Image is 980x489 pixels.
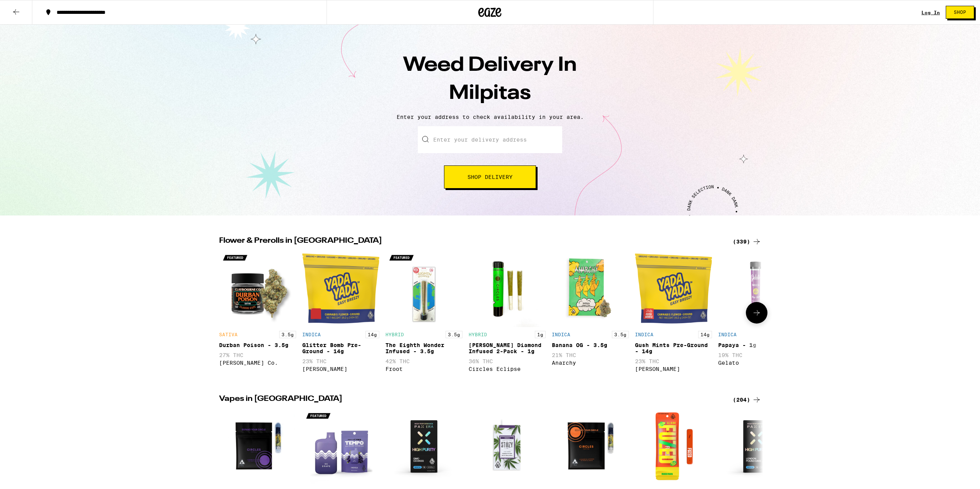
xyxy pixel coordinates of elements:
[954,10,966,15] span: Shop
[8,114,972,120] p: Enter your address to check availability in your area.
[635,366,712,372] div: [PERSON_NAME]
[219,332,238,337] p: SATIVA
[635,408,712,485] img: Fuzed - Mango Mama AIO - 1g
[219,250,296,327] img: Claybourne Co. - Durban Poison - 3.5g
[449,83,531,103] span: Milpitas
[469,250,546,327] img: Circles Eclipse - Runtz Diamond Infused 2-Pack - 1g
[635,358,712,364] p: 23% THC
[302,366,379,372] div: [PERSON_NAME]
[635,250,712,376] div: Open page for Gush Mints Pre-Ground - 14g from Yada Yada
[469,342,546,354] div: [PERSON_NAME] Diamond Infused 2-Pack - 1g
[718,408,795,485] img: PAX - Pax High Purity: London Pound Cake - 1g
[469,332,487,337] p: HYBRID
[302,332,321,337] p: INDICA
[446,331,462,338] p: 3.5g
[469,366,546,372] div: Circles Eclipse
[552,408,629,485] img: Circles Base Camp - Jellylicious - 1g
[733,237,761,246] a: (339)
[302,408,379,485] img: Tempo - OG Grape AIO - 1g
[302,342,379,354] div: Glitter Bomb Pre-Ground - 14g
[469,408,546,485] img: STIIIZY - OG - Purple Punch - 0.5g
[385,250,462,376] div: Open page for The Eighth Wonder Infused - 3.5g from Froot
[219,250,296,376] div: Open page for Durban Poison - 3.5g from Claybourne Co.
[635,342,712,354] div: Gush Mints Pre-Ground - 14g
[444,165,536,189] button: Shop Delivery
[946,6,974,19] button: Shop
[385,366,462,372] div: Froot
[535,331,546,338] p: 1g
[718,352,795,358] p: 19% THC
[365,331,379,338] p: 14g
[302,358,379,364] p: 23% THC
[219,237,724,246] h2: Flower & Prerolls in [GEOGRAPHIC_DATA]
[552,352,629,358] p: 21% THC
[355,52,625,108] h1: Weed Delivery In
[385,342,462,354] div: The Eighth Wonder Infused - 3.5g
[219,342,296,348] div: Durban Poison - 3.5g
[718,342,795,348] div: Papaya - 1g
[219,360,296,366] div: [PERSON_NAME] Co.
[635,332,653,337] p: INDICA
[635,250,712,327] img: Yada Yada - Gush Mints Pre-Ground - 14g
[718,332,737,337] p: INDICA
[552,250,629,327] img: Anarchy - Banana OG - 3.5g
[612,331,629,338] p: 3.5g
[698,331,712,338] p: 14g
[718,250,795,327] img: Gelato - Papaya - 1g
[718,360,795,366] div: Gelato
[552,332,570,337] p: INDICA
[733,395,761,404] a: (204)
[418,126,562,153] input: Enter your delivery address
[385,250,462,327] img: Froot - The Eighth Wonder Infused - 3.5g
[552,250,629,376] div: Open page for Banana OG - 3.5g from Anarchy
[219,408,296,485] img: Circles Base Camp - Kush Berry Bliss - 1g
[385,332,404,337] p: HYBRID
[552,360,629,366] div: Anarchy
[302,250,379,376] div: Open page for Glitter Bomb Pre-Ground - 14g from Yada Yada
[302,250,379,327] img: Yada Yada - Glitter Bomb Pre-Ground - 14g
[385,408,462,485] img: PAX - Pax High Purity: GMO Cookies - 1g
[469,250,546,376] div: Open page for Runtz Diamond Infused 2-Pack - 1g from Circles Eclipse
[219,352,296,358] p: 27% THC
[921,10,940,15] div: Log In
[385,358,462,364] p: 42% THC
[718,250,795,376] div: Open page for Papaya - 1g from Gelato
[469,358,546,364] p: 36% THC
[279,331,296,338] p: 3.5g
[552,342,629,348] div: Banana OG - 3.5g
[467,174,513,180] span: Shop Delivery
[219,395,724,404] h2: Vapes in [GEOGRAPHIC_DATA]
